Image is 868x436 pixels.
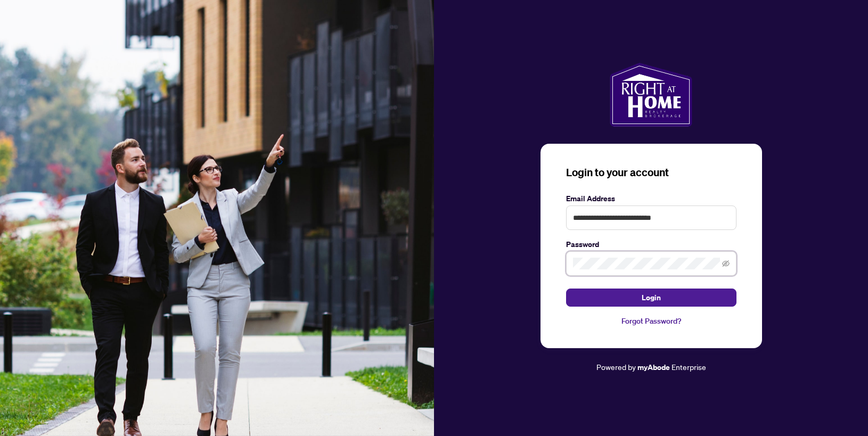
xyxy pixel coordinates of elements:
a: myAbode [637,361,670,373]
label: Email Address [566,193,736,204]
h3: Login to your account [566,165,736,180]
a: Forgot Password? [566,315,736,327]
button: Login [566,289,736,307]
label: Password [566,238,736,250]
span: eye-invisible [722,260,730,267]
span: Powered by [596,362,636,372]
span: Enterprise [672,362,706,372]
img: ma-logo [610,63,692,127]
span: Login [642,289,661,306]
